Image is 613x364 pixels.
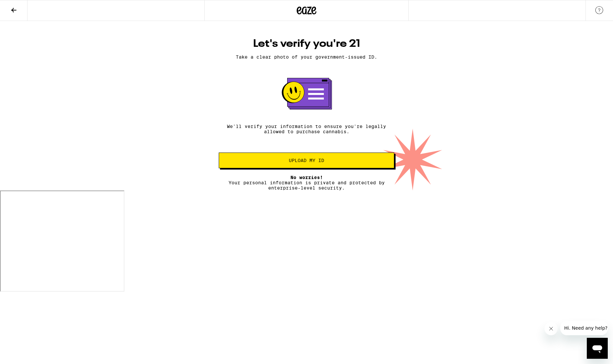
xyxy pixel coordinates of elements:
button: Upload my ID [219,153,394,168]
p: We'll verify your information to ensure you're legally allowed to purchase cannabis. [219,124,394,134]
p: Your personal information is private and protected by enterprise-level security. [219,175,394,191]
iframe: Button to launch messaging window [587,338,608,359]
iframe: Message from company [560,321,608,335]
h1: Let's verify you're 21 [219,37,394,50]
p: Take a clear photo of your government-issued ID. [219,54,394,60]
span: Upload my ID [289,158,324,163]
iframe: Close message [545,322,558,335]
span: No worries! [290,175,323,180]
